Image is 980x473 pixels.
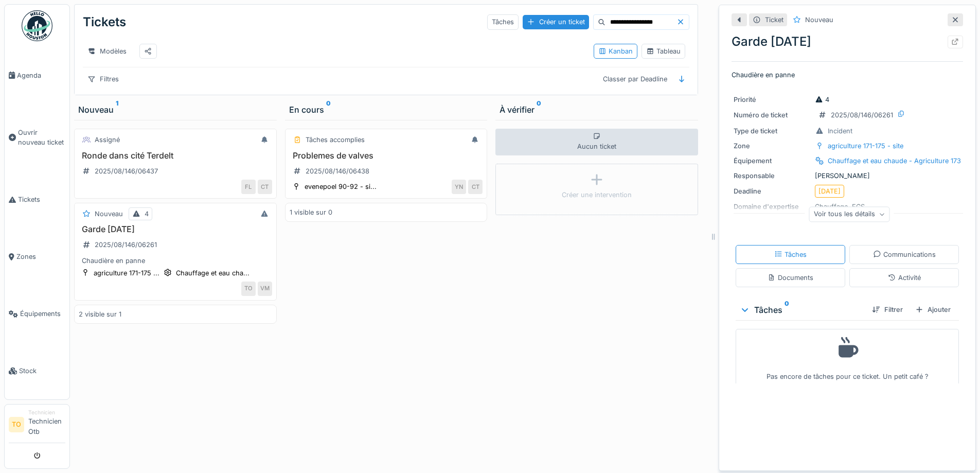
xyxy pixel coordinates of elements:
div: Kanban [598,46,633,56]
div: Communications [873,250,936,259]
h3: Problemes de valves [290,151,483,161]
div: CT [258,180,272,194]
img: Badge_color-CXgf-gQk.svg [22,10,52,41]
span: Tickets [18,195,65,204]
div: Créer une intervention [562,190,632,200]
div: Documents [768,273,813,283]
div: Ajouter [911,303,955,317]
div: Responsable [734,171,811,181]
div: [PERSON_NAME] [734,171,961,181]
p: Chaudière en panne [732,70,963,80]
li: Technicien Otb [28,409,65,441]
div: Voir tous les détails [809,207,890,222]
div: Créer un ticket [523,15,589,29]
span: Équipements [20,309,65,319]
div: Aucun ticket [495,129,698,155]
div: 2025/08/146/06261 [831,110,893,120]
div: Modèles [83,44,131,59]
div: Type de ticket [734,126,811,136]
h3: Garde [DATE] [79,224,272,234]
div: Deadline [734,186,811,196]
span: Agenda [17,71,65,80]
a: Zones [5,228,69,285]
a: Ouvrir nouveau ticket [5,104,69,171]
div: Équipement [734,156,811,166]
a: Agenda [5,47,69,104]
div: agriculture 171-175 ... [94,268,159,278]
div: 2025/08/146/06261 [95,240,157,250]
div: evenepoel 90-92 - si... [305,182,377,191]
div: Nouveau [95,209,123,219]
div: Tableau [646,46,681,56]
div: Filtrer [868,303,907,317]
a: TO TechnicienTechnicien Otb [9,409,65,443]
div: Activité [888,273,921,283]
div: CT [468,180,483,194]
div: Tâches accomplies [306,135,365,145]
a: Équipements [5,285,69,342]
div: 4 [145,209,149,219]
sup: 0 [537,103,541,116]
div: Assigné [95,135,120,145]
div: Incident [828,126,852,136]
div: Tâches [740,304,864,316]
sup: 0 [326,103,331,116]
div: 1 visible sur 0 [290,207,332,217]
div: 2025/08/146/06438 [306,166,369,176]
div: Nouveau [78,103,273,116]
div: Tickets [83,9,126,36]
div: En cours [289,103,484,116]
h3: Ronde dans cité Terdelt [79,151,272,161]
a: Tickets [5,171,69,228]
div: Technicien [28,409,65,416]
div: Filtres [83,72,123,86]
div: Chaudière en panne [79,256,272,266]
sup: 1 [116,103,118,116]
div: Priorité [734,95,811,104]
span: Zones [16,252,65,261]
div: FL [241,180,256,194]
div: Garde [DATE] [732,32,963,51]
span: Stock [19,366,65,376]
div: [DATE] [818,186,841,196]
div: agriculture 171-175 - site [828,141,903,151]
sup: 0 [785,304,789,316]
div: 2025/08/146/06437 [95,166,158,176]
div: Ticket [765,15,783,25]
div: TO [241,282,256,296]
li: TO [9,417,24,432]
div: Classer par Deadline [598,72,672,86]
div: Tâches [774,250,807,259]
a: Stock [5,342,69,399]
div: 2 visible sur 1 [79,309,121,319]
div: Chauffage et eau chaude - Agriculture 173 [828,156,961,166]
div: VM [258,282,272,296]
div: Zone [734,141,811,151]
div: Tâches [487,14,519,29]
div: Numéro de ticket [734,110,811,120]
div: Pas encore de tâches pour ce ticket. Un petit café ? [742,334,952,381]
div: À vérifier [500,103,694,116]
div: YN [452,180,466,194]
div: Nouveau [805,15,833,25]
div: 4 [815,95,829,104]
span: Ouvrir nouveau ticket [18,128,65,147]
div: Chauffage et eau cha... [176,268,250,278]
